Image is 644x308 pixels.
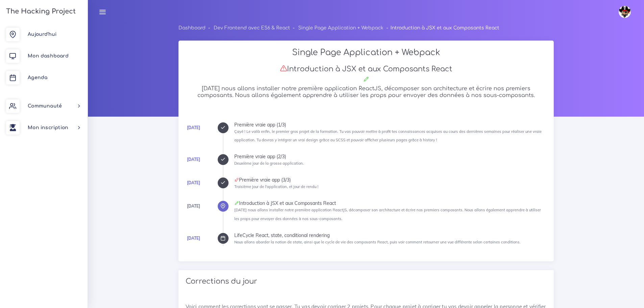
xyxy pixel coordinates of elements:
[28,32,56,37] span: Aujourd'hui
[4,8,76,15] h3: The Hacking Project
[234,208,541,221] small: [DATE] nous allons installer notre première application ReactJS, décomposer son architecture et é...
[234,154,547,159] div: Première vraie app (2/3)
[298,25,383,30] a: Single Page Application + Webpack
[178,25,206,30] a: Dashboard
[234,240,521,244] small: Nous allons aborder la notion de state, ainsi que le cycle de vie des composants React, puis voir...
[28,75,47,80] span: Agenda
[619,6,631,18] img: avatar
[187,236,200,241] a: [DATE]
[234,201,547,206] div: Introduction à JSX et aux Composants React
[186,48,547,57] h2: Single Page Application + Webpack
[234,129,542,142] small: Çayé ! Le voilà enfin, le premier gros projet de la formation. Tu vas pouvoir mettre à profit tes...
[187,125,200,130] a: [DATE]
[234,161,304,166] small: Deuxième jour de la grosse application.
[234,177,547,182] div: Première vraie app (3/3)
[186,65,547,73] h3: Introduction à JSX et aux Composants React
[187,157,200,162] a: [DATE]
[187,203,200,210] div: [DATE]
[186,86,547,98] h5: [DATE] nous allons installer notre première application ReactJS, décomposer son architecture et é...
[28,53,69,58] span: Mon dashboard
[234,233,547,238] div: LifeCycle React, state, conditional rendering
[234,122,547,127] div: Première vraie app (1/3)
[187,180,200,185] a: [DATE]
[383,24,499,32] li: Introduction à JSX et aux Composants React
[234,184,318,189] small: Troisième jour de l'application, et jour de rendu !
[28,103,62,109] span: Communauté
[28,125,68,130] span: Mon inscription
[214,25,290,30] a: Dev Frontend avec ES6 & React
[186,277,547,286] h3: Corrections du jour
